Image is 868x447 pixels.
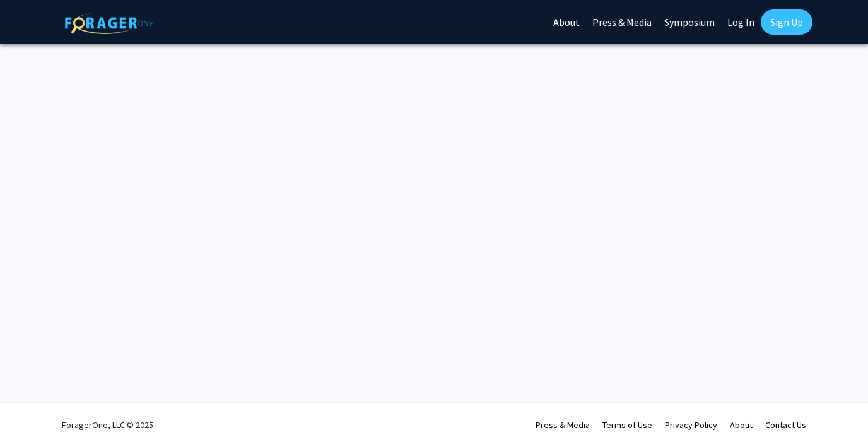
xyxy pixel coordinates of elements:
[65,12,153,34] img: ForagerOne Logo
[62,403,153,447] div: ForagerOne, LLC © 2025
[602,419,652,431] a: Terms of Use
[765,419,806,431] a: Contact Us
[665,419,717,431] a: Privacy Policy
[761,9,812,35] a: Sign Up
[730,419,753,431] a: About
[536,419,590,431] a: Press & Media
